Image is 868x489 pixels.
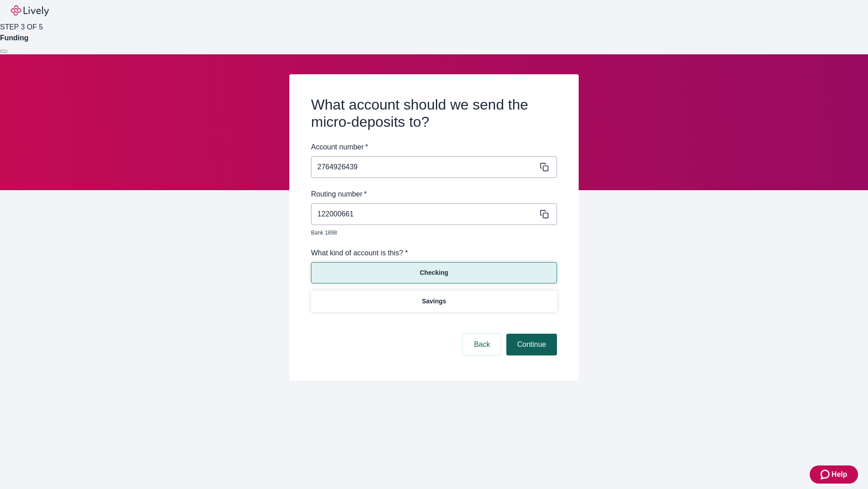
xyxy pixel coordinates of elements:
button: Continue [506,334,557,355]
svg: Zendesk support icon [821,469,831,480]
svg: Copy to clipboard [540,163,549,172]
button: Zendesk support iconHelp [810,465,858,484]
label: What kind of account is this? * [311,248,408,259]
button: Savings [311,291,557,312]
img: Lively [11,5,49,16]
p: Savings [422,297,446,306]
svg: Copy to clipboard [540,210,549,219]
button: Copy message content to clipboard [538,161,551,173]
p: Bank 1898 [311,229,551,237]
span: Help [831,469,847,480]
label: Account number [311,142,368,153]
label: Routing number [311,189,367,200]
button: Back [463,334,501,355]
button: Checking [311,262,557,283]
p: Checking [420,268,448,278]
button: Copy message content to clipboard [538,208,551,221]
h2: What account should we send the micro-deposits to? [311,96,557,131]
